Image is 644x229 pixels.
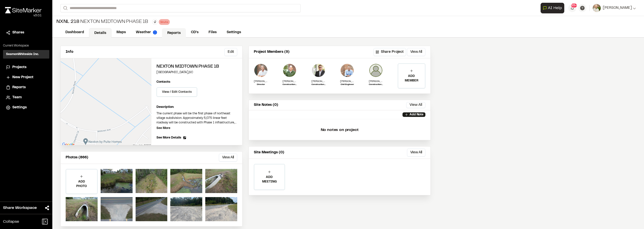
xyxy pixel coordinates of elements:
[340,79,354,83] p: [PERSON_NAME]
[254,175,285,184] p: ADD MEETING
[6,105,46,110] a: Settings
[6,52,39,57] h3: SeamonWhiteside Inc.
[89,28,111,38] a: Details
[406,102,425,108] button: View All
[571,3,577,8] span: 99+
[6,95,46,100] a: Team
[156,126,170,130] p: See More
[311,63,326,77] img: Colin Brown
[156,87,197,97] button: View / Edit Contacts
[253,122,426,138] p: No notes on project
[340,83,354,86] p: Civil Engineer
[254,150,284,155] p: Site Meetings (0)
[56,18,148,26] div: Nexton Midtown Phase 1B
[224,48,237,56] button: Edit
[153,30,157,34] img: precipai.png
[12,85,26,90] span: Reports
[593,4,636,12] button: [PERSON_NAME]
[222,28,246,37] a: Settings
[369,63,383,77] img: Jared holland
[111,28,131,37] a: Maps
[5,7,42,13] img: rebrand.png
[568,4,576,12] button: 99+
[156,135,181,140] span: See More Details
[152,19,158,25] button: Edit Tags
[219,154,237,162] button: View All
[12,105,27,110] span: Settings
[159,19,170,25] div: Sinuhe
[369,83,383,86] p: Construction manager
[156,105,237,109] p: Description:
[12,95,22,100] span: Team
[3,205,37,211] span: Share Workspace
[156,80,171,84] p: Contacts:
[283,63,297,77] img: Wayne Lee
[6,65,46,70] a: Projects
[603,5,632,11] span: [PERSON_NAME]
[66,155,88,160] p: Photos (866)
[156,111,237,125] p: The current phase will be the first phase of northeast village subdivision. Approximately 5,075 l...
[66,179,97,189] p: ADD PHOTO
[254,49,290,55] p: Project Members (9)
[254,83,268,86] p: Director
[12,75,33,80] span: New Project
[60,4,69,12] button: Search
[204,28,222,37] a: Files
[541,3,564,13] button: Open AI Assistant
[3,219,19,225] span: Collapse
[56,18,79,26] span: NXNL 218
[410,112,423,117] p: Add Note
[60,28,89,37] a: Dashboard
[6,75,46,80] a: New Project
[407,48,425,56] button: View All
[6,30,46,35] a: Shares
[340,63,354,77] img: Landon Messal
[131,28,162,37] a: Weather
[5,13,42,18] div: Oh geez...please don't...
[374,48,406,56] button: Share Project
[541,3,566,13] div: Open AI Assistant
[162,28,186,38] a: Reports
[254,63,268,77] img: Donald Jones
[66,49,73,55] p: Info
[3,43,49,48] p: Current Workspace
[6,85,46,90] a: Reports
[398,74,425,83] p: ADD MEMBER
[12,30,24,35] span: Shares
[12,65,26,70] span: Projects
[254,79,268,83] p: [PERSON_NAME]
[156,70,237,75] p: [GEOGRAPHIC_DATA] , SC
[311,79,326,83] p: [PERSON_NAME]
[283,79,297,83] p: [PERSON_NAME]
[311,83,326,86] p: Construction Admin Field Representative II
[407,149,425,157] button: View All
[593,4,601,12] img: User
[283,83,297,86] p: Construction Admin Team Leader
[548,5,562,11] span: AI Help
[254,102,278,108] p: Site Notes (0)
[156,63,237,70] h2: Nexton Midtown Phase 1B
[186,28,204,37] a: CD's
[369,79,383,83] p: [PERSON_NAME]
